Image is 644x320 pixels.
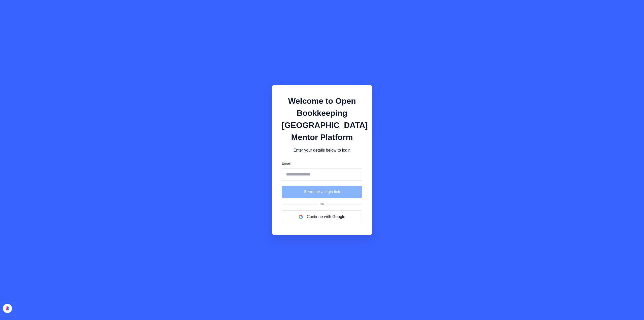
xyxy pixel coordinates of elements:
button: Continue with Google [282,210,362,223]
img: google logo [299,215,303,219]
p: Enter your details below to login [282,147,362,153]
span: Or [318,202,326,206]
button: Send me a login link [282,186,362,198]
label: Email [282,161,362,166]
h1: Welcome to Open Bookkeeping [GEOGRAPHIC_DATA] Mentor Platform [282,95,362,143]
